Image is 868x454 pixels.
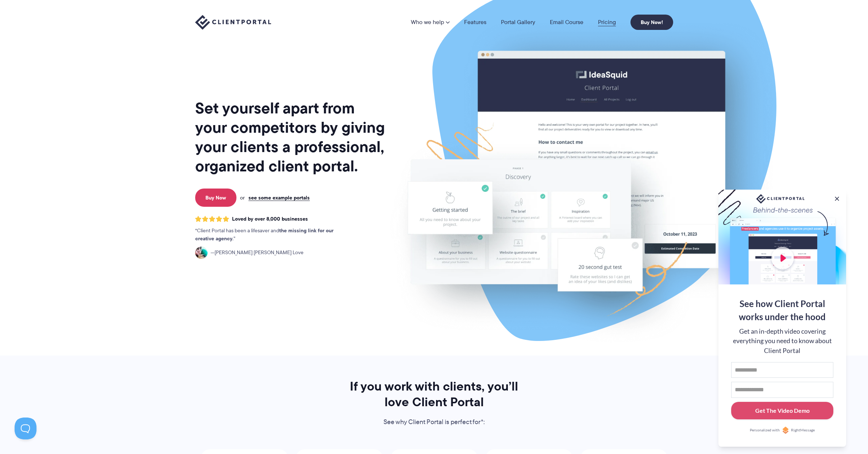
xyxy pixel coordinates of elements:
[195,98,386,176] h1: Set yourself apart from your competitors by giving your clients a professional, organized client ...
[731,402,833,420] button: Get The Video Demo
[240,194,245,201] span: or
[211,249,304,257] span: [PERSON_NAME] [PERSON_NAME] Love
[464,19,486,25] a: Features
[755,406,810,415] div: Get The Video Demo
[731,327,833,356] div: Get an in-depth video covering everything you need to know about Client Portal
[750,427,780,433] span: Personalized with
[791,427,815,433] span: RightMessage
[340,379,528,410] h2: If you work with clients, you’ll love Client Portal
[195,189,236,207] a: Buy Now
[630,15,673,30] a: Buy Now!
[195,227,348,243] p: Client Portal has been a lifesaver and .
[731,297,833,323] div: See how Client Portal works under the hood
[782,427,789,434] img: Personalized with RightMessage
[411,19,450,25] a: Who we help
[195,226,333,242] strong: the missing link for our creative agency
[340,417,528,428] p: See why Client Portal is perfect for*:
[501,19,535,25] a: Portal Gallery
[248,194,310,201] a: see some example portals
[550,19,583,25] a: Email Course
[232,216,308,222] span: Loved by over 8,000 businesses
[731,427,833,434] a: Personalized withRightMessage
[15,418,36,439] iframe: Toggle Customer Support
[598,19,616,25] a: Pricing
